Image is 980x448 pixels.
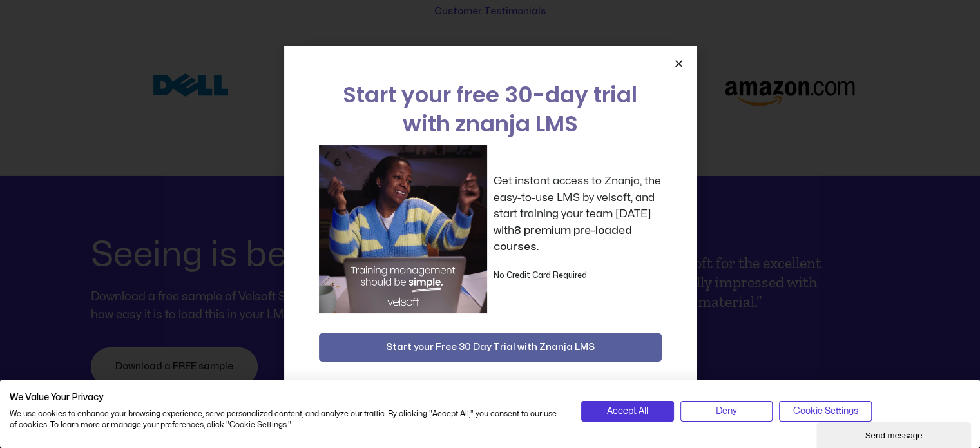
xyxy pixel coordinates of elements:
[319,81,662,139] h2: Start your free 30-day trial with znanja LMS
[494,173,662,255] p: Get instant access to Znanja, the easy-to-use LMS by velsoft, and start training your team [DATE]...
[716,404,737,418] span: Deny
[319,333,662,362] button: Start your Free 30 Day Trial with Znanja LMS
[779,401,871,422] button: Adjust cookie preferences
[494,225,632,253] strong: 8 premium pre-loaded courses
[674,59,684,68] a: Close
[386,340,595,355] span: Start your Free 30 Day Trial with Znanja LMS
[793,404,858,418] span: Cookie Settings
[494,271,587,279] strong: No Credit Card Required
[816,420,974,448] iframe: chat widget
[680,401,773,422] button: Deny all cookies
[10,392,562,404] h2: We Value Your Privacy
[319,145,487,313] img: a woman sitting at her laptop dancing
[10,409,562,431] p: We use cookies to enhance your browsing experience, serve personalized content, and analyze our t...
[581,401,673,422] button: Accept all cookies
[607,404,648,418] span: Accept All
